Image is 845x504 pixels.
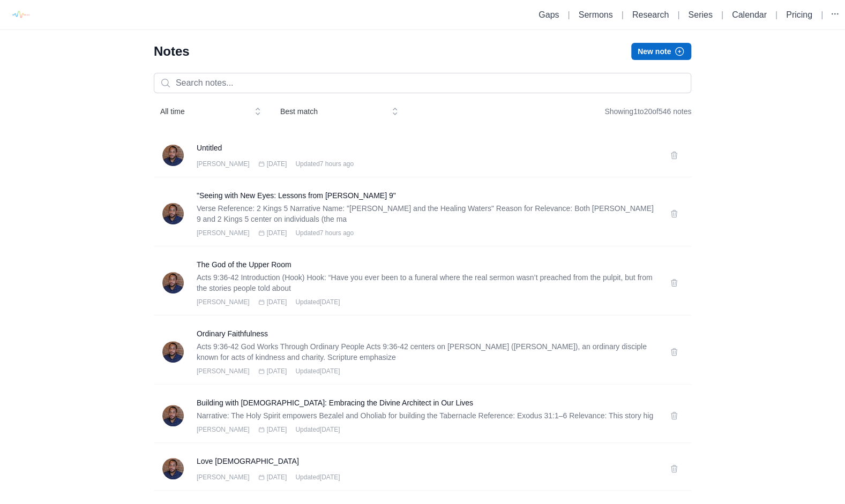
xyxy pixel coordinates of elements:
button: Best match [274,102,405,121]
li: | [817,9,827,21]
a: Love [DEMOGRAPHIC_DATA] [197,456,657,467]
span: [PERSON_NAME] [197,160,250,168]
input: Search notes... [154,73,691,93]
span: [DATE] [267,160,287,168]
p: Acts 9:36-42 God Works Through Ordinary People Acts 9:36-42 centers on [PERSON_NAME] ([PERSON_NAM... [197,341,657,363]
a: "Seeing with New Eyes: Lessons from [PERSON_NAME] 9" [197,190,657,201]
a: Ordinary Faithfulness [197,328,657,339]
span: [PERSON_NAME] [197,425,250,434]
span: [DATE] [267,229,287,237]
a: The God of the Upper Room [197,259,657,270]
span: [DATE] [267,473,287,482]
a: Calendar [732,10,767,19]
a: Pricing [786,10,812,19]
span: [PERSON_NAME] [197,229,250,237]
img: Phillip Burch [162,145,184,166]
li: | [673,9,684,21]
iframe: Drift Widget Chat Controller [791,450,832,491]
button: New note [631,43,691,60]
span: Updated [DATE] [295,298,340,306]
li: | [771,9,782,21]
img: logo [8,3,32,27]
a: Untitled [197,142,657,153]
span: Updated [DATE] [295,367,340,375]
span: [DATE] [267,298,287,306]
div: Showing 1 to 20 of 546 notes [604,102,691,121]
img: Phillip Burch [162,341,184,363]
a: Research [632,10,669,19]
img: Phillip Burch [162,203,184,224]
h1: Notes [154,43,190,60]
img: Phillip Burch [162,272,184,294]
button: All time [154,102,267,121]
li: | [617,9,628,21]
span: Best match [280,106,383,117]
li: | [563,9,574,21]
span: Updated 7 hours ago [295,160,354,168]
img: Phillip Burch [162,405,184,426]
a: Building with [DEMOGRAPHIC_DATA]: Embracing the Divine Architect in Our Lives [197,397,657,408]
a: Sermons [579,10,613,19]
span: All time [160,106,246,117]
a: Gaps [539,10,559,19]
span: [PERSON_NAME] [197,298,250,306]
span: [DATE] [267,367,287,375]
a: Series [688,10,712,19]
span: [DATE] [267,425,287,434]
p: Verse Reference: 2 Kings 5 Narrative Name: "[PERSON_NAME] and the Healing Waters" Reason for Rele... [197,203,657,224]
li: | [717,9,728,21]
span: Updated [DATE] [295,425,340,434]
img: Phillip Burch [162,458,184,479]
span: Updated 7 hours ago [295,229,354,237]
p: Acts 9:36-42 Introduction (Hook) Hook: “Have you ever been to a funeral where the real sermon was... [197,272,657,294]
span: [PERSON_NAME] [197,473,250,482]
p: Narrative: The Holy Spirit empowers Bezalel and Oholiab for building the Tabernacle Reference: Ex... [197,410,657,421]
span: [PERSON_NAME] [197,367,250,375]
span: Updated [DATE] [295,473,340,482]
